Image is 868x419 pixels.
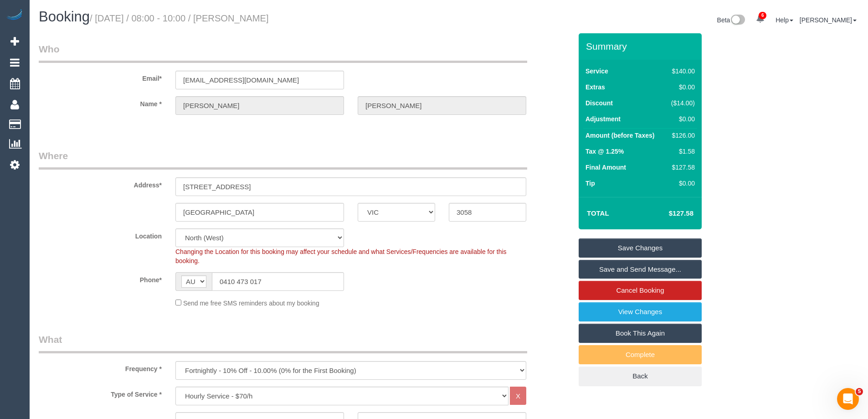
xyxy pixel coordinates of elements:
[175,96,344,115] input: First Name*
[586,98,613,108] label: Discount
[586,83,605,92] label: Extras
[449,203,526,222] input: Post Code*
[730,15,745,26] img: New interface
[579,281,702,300] a: Cancel Booking
[668,98,695,108] div: ($14.00)
[668,114,695,124] div: $0.00
[212,272,344,291] input: Phone*
[586,114,621,124] label: Adjustment
[586,147,624,156] label: Tax @ 1.25%
[579,238,702,258] a: Save Changes
[175,248,507,264] span: Changing the Location for this booking may affect your schedule and what Services/Frequencies are...
[183,300,319,307] span: Send me free SMS reminders about my booking
[32,272,169,285] label: Phone*
[39,149,527,170] legend: Where
[586,131,654,140] label: Amount (before Taxes)
[32,228,169,241] label: Location
[32,177,169,190] label: Address*
[856,388,863,395] span: 5
[32,361,169,373] label: Frequency *
[5,9,24,22] img: Automaid Logo
[668,67,695,76] div: $140.00
[759,12,766,19] span: 6
[668,83,695,92] div: $0.00
[642,210,693,217] h4: $127.58
[90,13,269,23] small: / [DATE] / 08:00 - 10:00 / [PERSON_NAME]
[32,96,169,109] label: Name *
[751,9,769,29] a: 6
[717,16,745,24] a: Beta
[579,260,702,279] a: Save and Send Message...
[586,163,626,172] label: Final Amount
[39,333,527,353] legend: What
[776,16,793,24] a: Help
[39,9,90,25] span: Booking
[579,324,702,343] a: Book This Again
[668,131,695,140] div: $126.00
[837,388,859,410] iframe: Intercom live chat
[175,71,344,89] input: Email*
[668,179,695,188] div: $0.00
[579,302,702,321] a: View Changes
[586,179,595,188] label: Tip
[175,203,344,222] input: Suburb*
[39,42,527,63] legend: Who
[800,16,857,24] a: [PERSON_NAME]
[32,71,169,83] label: Email*
[668,147,695,156] div: $1.58
[586,67,608,76] label: Service
[587,209,609,217] strong: Total
[32,387,169,399] label: Type of Service *
[358,96,526,115] input: Last Name*
[586,41,697,52] h3: Summary
[579,367,702,386] a: Back
[668,163,695,172] div: $127.58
